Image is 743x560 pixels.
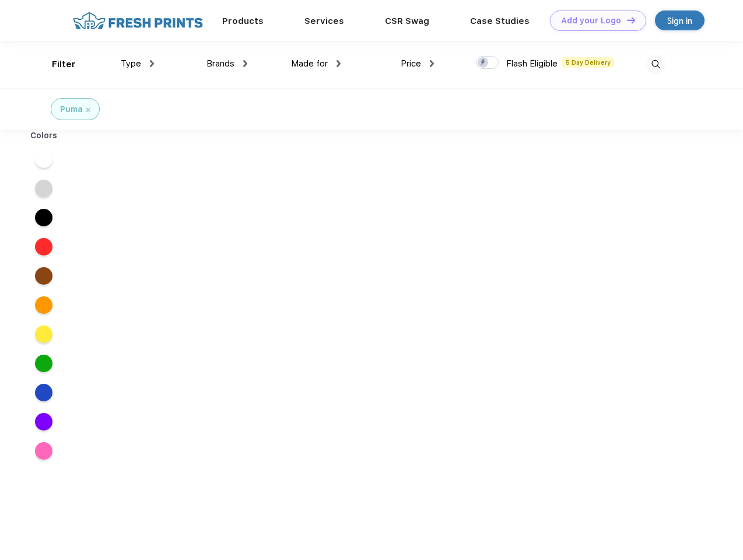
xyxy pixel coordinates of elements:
[22,129,66,142] div: Colors
[243,60,247,67] img: dropdown.png
[506,58,558,69] span: Flash Eligible
[561,16,621,26] div: Add your Logo
[52,58,76,71] div: Filter
[562,57,614,68] span: 5 Day Delivery
[121,58,141,69] span: Type
[60,103,83,116] div: Puma
[222,16,264,26] a: Products
[69,10,206,31] img: fo%20logo%202.webp
[337,60,341,67] img: dropdown.png
[655,10,705,30] a: Sign in
[646,55,665,74] img: desktop_search.svg
[385,16,429,26] a: CSR Swag
[150,60,154,67] img: dropdown.png
[291,58,328,69] span: Made for
[401,58,421,69] span: Price
[627,17,635,23] img: DT
[667,14,692,27] div: Sign in
[304,16,344,26] a: Services
[206,58,234,69] span: Brands
[86,108,90,112] img: filter_cancel.svg
[430,60,434,67] img: dropdown.png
